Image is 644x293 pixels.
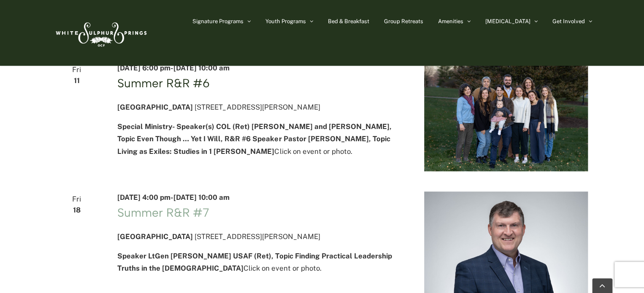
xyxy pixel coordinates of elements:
[438,19,463,24] span: Amenities
[117,205,209,220] a: Summer R&R #7
[265,19,306,24] span: Youth Programs
[117,193,170,202] span: [DATE] 4:00 pm
[117,252,392,272] strong: Speaker LtGen [PERSON_NAME] USAF (Ret), Topic Finding Practical Leadership Truths in the [DEMOGRA...
[384,19,423,24] span: Group Retreats
[485,19,530,24] span: [MEDICAL_DATA]
[117,232,193,241] span: [GEOGRAPHIC_DATA]
[117,122,391,156] strong: Special Ministry- Speaker(s) COL (Ret) [PERSON_NAME] and [PERSON_NAME], Topic Even Though … Yet I...
[56,64,97,76] span: Fri
[117,121,404,158] p: Click on event or photo.
[192,19,244,24] span: Signature Programs
[117,64,170,72] span: [DATE] 6:00 pm
[173,193,230,202] span: [DATE] 10:00 am
[117,76,210,90] a: Summer R&R #6
[117,64,230,72] time: -
[424,62,588,171] img: waldrop family pic 2022
[56,193,97,205] span: Fri
[328,19,369,24] span: Bed & Breakfast
[56,75,97,87] span: 11
[117,250,404,275] p: Click on event or photo.
[195,232,320,241] span: [STREET_ADDRESS][PERSON_NAME]
[173,64,230,72] span: [DATE] 10:00 am
[552,19,585,24] span: Get Involved
[52,13,149,53] img: White Sulphur Springs Logo
[195,103,320,111] span: [STREET_ADDRESS][PERSON_NAME]
[56,204,97,216] span: 18
[117,103,193,111] span: [GEOGRAPHIC_DATA]
[117,193,230,202] time: -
